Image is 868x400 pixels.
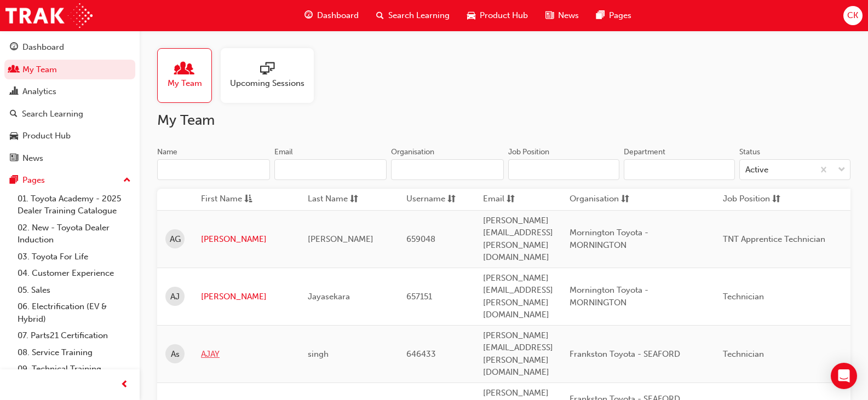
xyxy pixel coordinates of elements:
input: Organisation [391,159,504,180]
span: guage-icon [10,43,18,53]
a: Search Learning [4,104,135,124]
span: Frankston Toyota - SEAFORD [570,349,680,359]
span: Upcoming Sessions [230,77,304,90]
span: Pages [609,9,631,22]
div: Pages [22,174,45,187]
a: 04. Customer Experience [13,265,135,282]
span: News [558,9,579,22]
div: Job Position [508,147,549,158]
span: sorting-icon [350,193,358,206]
a: Dashboard [4,37,135,57]
span: chart-icon [10,87,18,97]
span: search-icon [10,109,18,119]
span: news-icon [545,9,554,22]
span: [PERSON_NAME][EMAIL_ADDRESS][PERSON_NAME][DOMAIN_NAME] [483,273,553,320]
span: Organisation [570,193,619,206]
div: Analytics [22,85,56,98]
span: CK [847,9,858,22]
span: AG [170,233,181,246]
span: pages-icon [596,9,605,22]
input: Name [157,159,270,180]
span: My Team [168,77,202,90]
span: car-icon [467,9,475,22]
span: sessionType_ONLINE_URL-icon [260,62,274,77]
span: pages-icon [10,176,18,185]
span: AJ [170,291,180,303]
a: [PERSON_NAME] [201,291,291,303]
span: search-icon [376,9,384,22]
span: sorting-icon [621,193,629,206]
span: Dashboard [317,9,359,22]
span: Last Name [308,193,348,206]
span: 657151 [406,292,432,302]
div: Status [739,147,760,158]
button: Pages [4,170,135,190]
button: Usernamesorting-icon [406,193,467,206]
div: Email [274,147,293,158]
input: Job Position [508,159,619,180]
span: down-icon [838,163,846,177]
div: Product Hub [22,130,71,142]
span: 659048 [406,234,435,244]
a: Analytics [4,82,135,102]
a: 03. Toyota For Life [13,248,135,265]
img: Trak [5,3,93,28]
button: Last Namesorting-icon [308,193,368,206]
a: 01. Toyota Academy - 2025 Dealer Training Catalogue [13,190,135,219]
div: Active [745,164,768,176]
a: 05. Sales [13,282,135,299]
a: 02. New - Toyota Dealer Induction [13,219,135,248]
button: CK [843,6,863,25]
a: My Team [157,48,221,103]
span: asc-icon [244,193,252,206]
span: Job Position [723,193,770,206]
button: DashboardMy TeamAnalyticsSearch LearningProduct HubNews [4,35,135,170]
div: News [22,152,43,165]
span: sorting-icon [447,193,456,206]
span: TNT Apprentice Technician [723,234,825,244]
button: First Nameasc-icon [201,193,261,206]
a: Upcoming Sessions [221,48,323,103]
div: Organisation [391,147,434,158]
div: Search Learning [22,108,83,120]
span: Mornington Toyota - MORNINGTON [570,228,648,250]
span: singh [308,349,329,359]
a: 06. Electrification (EV & Hybrid) [13,298,135,327]
span: [PERSON_NAME][EMAIL_ADDRESS][PERSON_NAME][DOMAIN_NAME] [483,331,553,378]
div: Name [157,147,177,158]
button: Job Positionsorting-icon [723,193,783,206]
div: Open Intercom Messenger [831,363,857,389]
a: My Team [4,60,135,80]
span: Technician [723,292,764,302]
span: Email [483,193,504,206]
input: Email [274,159,387,180]
span: guage-icon [304,9,313,22]
div: Dashboard [22,41,64,54]
span: car-icon [10,131,18,141]
a: [PERSON_NAME] [201,233,291,246]
a: 08. Service Training [13,344,135,361]
span: prev-icon [120,378,129,392]
a: Product Hub [4,126,135,146]
span: Product Hub [480,9,528,22]
a: 07. Parts21 Certification [13,327,135,344]
a: news-iconNews [537,4,588,27]
span: Search Learning [388,9,450,22]
span: [PERSON_NAME] [308,234,373,244]
a: pages-iconPages [588,4,640,27]
span: Mornington Toyota - MORNINGTON [570,285,648,308]
a: guage-iconDashboard [296,4,367,27]
span: [PERSON_NAME][EMAIL_ADDRESS][PERSON_NAME][DOMAIN_NAME] [483,216,553,263]
a: 09. Technical Training [13,361,135,378]
button: Organisationsorting-icon [570,193,630,206]
span: First Name [201,193,242,206]
button: Emailsorting-icon [483,193,543,206]
span: people-icon [177,62,192,77]
span: Jayasekara [308,292,350,302]
a: News [4,148,135,169]
a: car-iconProduct Hub [458,4,537,27]
div: Department [624,147,665,158]
h2: My Team [157,112,850,129]
span: people-icon [10,65,18,75]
